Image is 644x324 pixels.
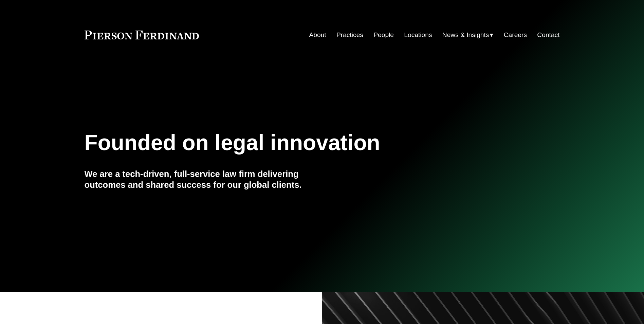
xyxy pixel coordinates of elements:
h1: Founded on legal innovation [85,130,481,155]
span: News & Insights [442,29,489,41]
a: Locations [404,29,432,41]
h4: We are a tech-driven, full-service law firm delivering outcomes and shared success for our global... [85,168,322,191]
a: Practices [336,29,363,41]
a: folder dropdown [442,29,494,41]
a: About [309,29,326,41]
a: Careers [504,29,527,41]
a: Contact [537,29,559,41]
a: People [373,29,394,41]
